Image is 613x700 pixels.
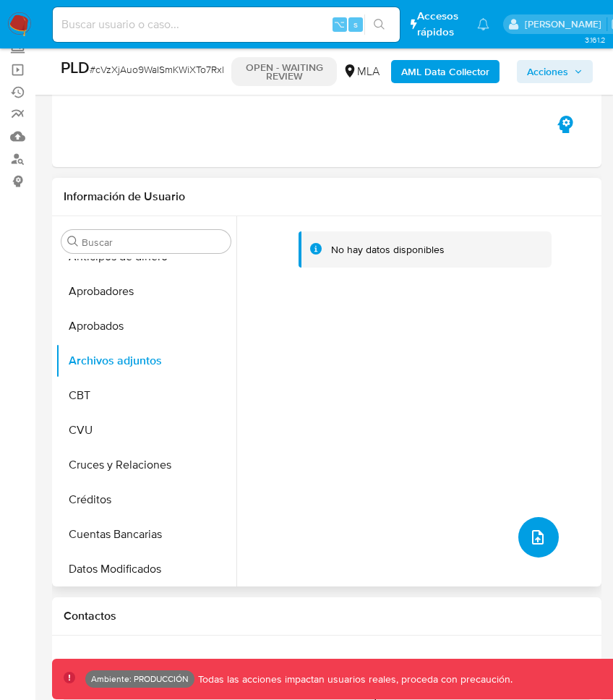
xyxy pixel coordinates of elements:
span: Chat [486,656,510,673]
button: Datos Modificados [56,552,236,586]
span: Soluciones [296,656,353,673]
button: search-icon [364,14,394,35]
p: Todas las acciones impactan usuarios reales, proceda con precaución. [194,673,513,686]
div: MLA [343,64,380,80]
span: Acciones [527,60,568,83]
button: CVU [56,413,236,448]
a: Notificaciones [477,18,489,30]
button: Cruces y Relaciones [56,448,236,482]
button: CBT [56,378,236,413]
button: Aprobadores [56,274,236,309]
b: PLD [61,56,90,79]
span: # cVzXjAuo9WaISmKWiXTo7Rxl [90,62,224,77]
span: ⌥ [334,17,345,31]
h1: Información de Usuario [64,189,185,204]
button: AML Data Collector [391,60,500,83]
input: Buscar [82,236,225,249]
button: Cuentas Bancarias [56,517,236,552]
b: AML Data Collector [401,60,489,83]
p: OPEN - WAITING REVIEW [231,57,337,86]
span: Accesos rápidos [417,9,463,39]
button: Créditos [56,482,236,517]
span: 3.161.2 [585,34,606,46]
button: Archivos adjuntos [56,343,236,378]
input: Buscar usuario o caso... [53,15,400,34]
button: Buscar [67,236,79,247]
div: No hay datos disponibles [331,243,445,257]
button: Acciones [517,60,593,83]
button: Aprobados [56,309,236,343]
p: Ambiente: PRODUCCIÓN [91,676,189,682]
button: upload-file [518,517,559,558]
span: Historial CX [119,656,182,673]
p: jorge.diazserrato@mercadolibre.com.co [525,17,606,31]
span: s [353,17,358,31]
h1: Contactos [64,609,590,623]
